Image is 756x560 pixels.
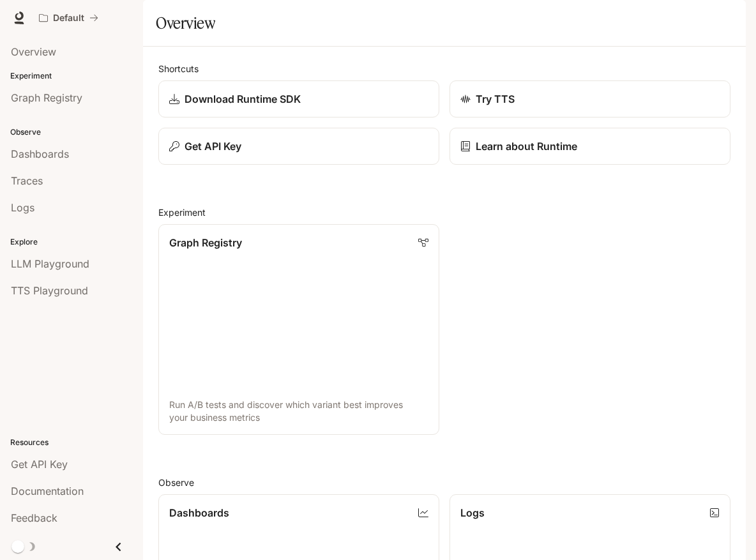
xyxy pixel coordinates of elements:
[53,13,84,24] p: Default
[450,80,730,117] a: Try TTS
[158,80,439,117] a: Download Runtime SDK
[33,5,104,31] button: All workspaces
[158,224,439,435] a: Graph RegistryRun A/B tests and discover which variant best improves your business metrics
[460,505,485,520] p: Logs
[156,10,215,36] h1: Overview
[476,139,577,154] p: Learn about Runtime
[450,128,730,165] a: Learn about Runtime
[185,91,301,107] p: Download Runtime SDK
[158,476,730,489] h2: Observe
[158,206,730,219] h2: Experiment
[169,505,229,520] p: Dashboards
[476,91,515,107] p: Try TTS
[158,128,439,165] button: Get API Key
[169,398,428,424] p: Run A/B tests and discover which variant best improves your business metrics
[158,62,730,75] h2: Shortcuts
[185,139,241,154] p: Get API Key
[169,235,242,250] p: Graph Registry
